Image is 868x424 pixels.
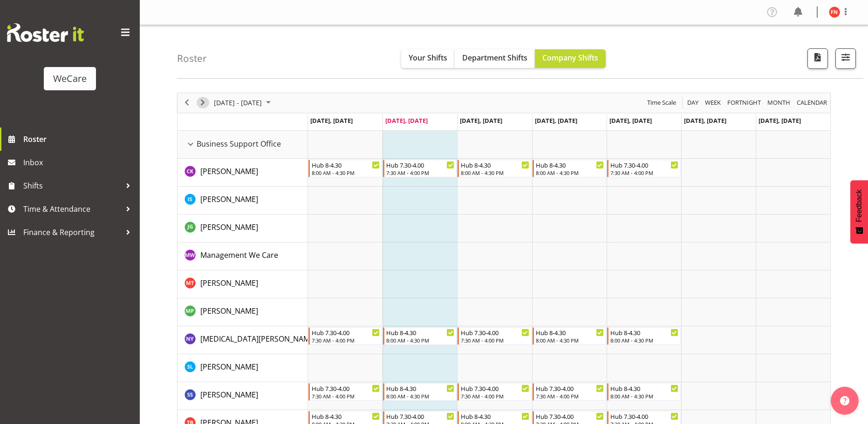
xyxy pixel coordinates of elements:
[386,384,454,393] div: Hub 8-4.30
[200,333,316,344] a: [MEDICAL_DATA][PERSON_NAME]
[533,383,606,401] div: Savita Savita"s event - Hub 7.30-4.00 Begin From Thursday, October 2, 2025 at 7:30:00 AM GMT+13:0...
[23,155,135,169] span: Inbox
[200,250,278,260] span: Management We Care
[646,97,677,108] span: Time Scale
[200,166,258,176] span: [PERSON_NAME]
[308,383,382,401] div: Savita Savita"s event - Hub 7.30-4.00 Begin From Monday, September 29, 2025 at 7:30:00 AM GMT+13:...
[200,194,258,205] a: [PERSON_NAME]
[386,411,454,421] div: Hub 7.30-4.00
[536,328,604,337] div: Hub 8-4.30
[533,327,606,345] div: Nikita Yates"s event - Hub 8-4.30 Begin From Thursday, October 2, 2025 at 8:00:00 AM GMT+13:00 En...
[609,116,652,125] span: [DATE], [DATE]
[23,179,121,193] span: Shifts
[385,116,428,125] span: [DATE], [DATE]
[200,249,278,261] a: Management We Care
[178,270,308,298] td: Michelle Thomas resource
[200,390,258,400] span: [PERSON_NAME]
[610,392,678,400] div: 8:00 AM - 4:30 PM
[542,53,598,63] span: Company Shifts
[458,383,531,401] div: Savita Savita"s event - Hub 7.30-4.00 Begin From Wednesday, October 1, 2025 at 7:30:00 AM GMT+13:...
[200,222,258,232] span: [PERSON_NAME]
[610,337,678,344] div: 8:00 AM - 4:30 PM
[807,48,828,69] button: Download a PDF of the roster according to the set date range.
[178,326,308,354] td: Nikita Yates resource
[200,222,258,233] a: [PERSON_NAME]
[178,298,308,326] td: Millie Pumphrey resource
[177,53,207,64] h4: Roster
[461,169,529,176] div: 8:00 AM - 4:30 PM
[533,160,606,177] div: Chloe Kim"s event - Hub 8-4.30 Begin From Thursday, October 2, 2025 at 8:00:00 AM GMT+13:00 Ends ...
[461,392,529,400] div: 7:30 AM - 4:00 PM
[536,337,604,344] div: 8:00 AM - 4:30 PM
[200,362,258,372] span: [PERSON_NAME]
[200,277,258,289] a: [PERSON_NAME]
[312,392,380,400] div: 7:30 AM - 4:00 PM
[200,278,258,288] span: [PERSON_NAME]
[704,97,722,108] span: Week
[312,160,380,169] div: Hub 8-4.30
[197,138,281,149] span: Business Support Office
[850,180,868,243] button: Feedback - Show survey
[181,97,193,108] button: Previous
[178,131,308,159] td: Business Support Office resource
[835,48,856,69] button: Filter Shifts
[200,305,258,316] a: [PERSON_NAME]
[610,384,678,393] div: Hub 8-4.30
[312,337,380,344] div: 7:30 AM - 4:00 PM
[461,411,529,421] div: Hub 8-4.30
[195,93,211,113] div: next period
[178,354,308,382] td: Sarah Lamont resource
[461,328,529,337] div: Hub 7.30-4.00
[200,361,258,372] a: [PERSON_NAME]
[607,383,681,401] div: Savita Savita"s event - Hub 8-4.30 Begin From Friday, October 3, 2025 at 8:00:00 AM GMT+13:00 End...
[759,116,801,125] span: [DATE], [DATE]
[200,306,258,316] span: [PERSON_NAME]
[535,116,577,125] span: [DATE], [DATE]
[536,169,604,176] div: 8:00 AM - 4:30 PM
[386,169,454,176] div: 7:30 AM - 4:00 PM
[197,97,209,108] button: Next
[460,116,502,125] span: [DATE], [DATE]
[829,7,840,18] img: firdous-naqvi10854.jpg
[200,194,258,204] span: [PERSON_NAME]
[536,160,604,169] div: Hub 8-4.30
[686,97,699,108] span: Day
[726,97,762,108] span: Fortnight
[795,97,829,108] button: Month
[766,97,792,108] button: Timeline Month
[308,160,382,177] div: Chloe Kim"s event - Hub 8-4.30 Begin From Monday, September 29, 2025 at 8:00:00 AM GMT+13:00 Ends...
[607,327,681,345] div: Nikita Yates"s event - Hub 8-4.30 Begin From Friday, October 3, 2025 at 8:00:00 AM GMT+13:00 Ends...
[383,383,457,401] div: Savita Savita"s event - Hub 8-4.30 Begin From Tuesday, September 30, 2025 at 8:00:00 AM GMT+13:00...
[310,116,353,125] span: [DATE], [DATE]
[386,160,454,169] div: Hub 7.30-4.00
[312,384,380,393] div: Hub 7.30-4.00
[855,189,863,222] span: Feedback
[386,328,454,337] div: Hub 8-4.30
[23,132,135,146] span: Roster
[23,202,121,216] span: Time & Attendance
[840,396,849,405] img: help-xxl-2.png
[308,327,382,345] div: Nikita Yates"s event - Hub 7.30-4.00 Begin From Monday, September 29, 2025 at 7:30:00 AM GMT+13:0...
[213,97,263,108] span: [DATE] - [DATE]
[200,334,316,344] span: [MEDICAL_DATA][PERSON_NAME]
[53,72,87,86] div: WeCare
[383,327,457,345] div: Nikita Yates"s event - Hub 8-4.30 Begin From Tuesday, September 30, 2025 at 8:00:00 AM GMT+13:00 ...
[686,97,700,108] button: Timeline Day
[383,160,457,177] div: Chloe Kim"s event - Hub 7.30-4.00 Begin From Tuesday, September 30, 2025 at 7:30:00 AM GMT+13:00 ...
[535,49,606,68] button: Company Shifts
[386,337,454,344] div: 8:00 AM - 4:30 PM
[536,392,604,400] div: 7:30 AM - 4:00 PM
[212,97,275,108] button: September 2025
[610,411,678,421] div: Hub 7.30-4.00
[200,166,258,177] a: [PERSON_NAME]
[462,53,527,63] span: Department Shifts
[536,411,604,421] div: Hub 7.30-4.00
[646,97,678,108] button: Time Scale
[455,49,535,68] button: Department Shifts
[7,23,84,42] img: Rosterit website logo
[766,97,791,108] span: Month
[178,242,308,270] td: Management We Care resource
[610,160,678,169] div: Hub 7.30-4.00
[409,53,447,63] span: Your Shifts
[200,389,258,400] a: [PERSON_NAME]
